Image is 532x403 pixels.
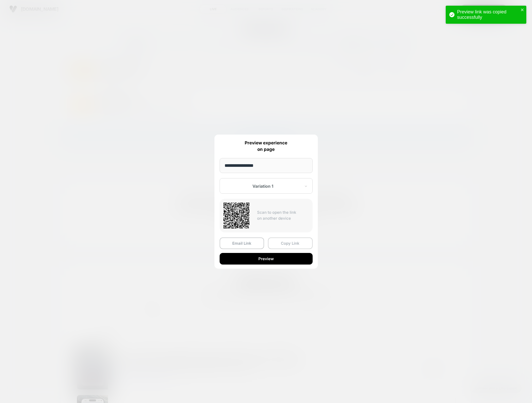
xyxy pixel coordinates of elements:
button: Copy Link [268,237,313,249]
p: Scan to open the link on another device [257,210,309,221]
div: Preview link was copied successfully [457,9,519,20]
p: Preview experience on page [220,140,313,153]
button: Email Link [220,237,264,249]
button: Preview [220,253,313,265]
button: close [521,8,524,13]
